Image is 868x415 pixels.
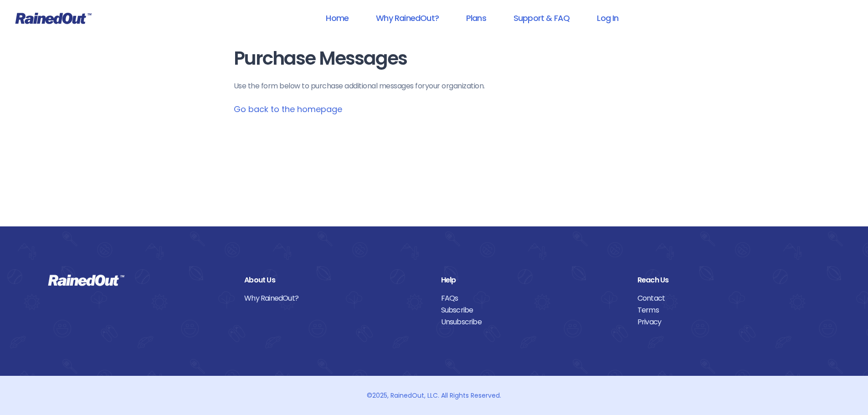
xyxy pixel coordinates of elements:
[234,48,635,69] h1: Purchase Messages
[244,292,427,304] a: Why RainedOut?
[637,304,820,316] a: Terms
[637,292,820,304] a: Contact
[441,304,624,316] a: Subscribe
[441,316,624,328] a: Unsubscribe
[637,316,820,328] a: Privacy
[441,274,624,286] div: Help
[234,81,635,92] p: Use the form below to purchase additional messages for your organization .
[364,8,451,28] a: Why RainedOut?
[244,274,427,286] div: About Us
[441,292,624,304] a: FAQs
[454,8,498,28] a: Plans
[585,8,630,28] a: Log In
[502,8,581,28] a: Support & FAQ
[637,274,820,286] div: Reach Us
[314,8,360,28] a: Home
[234,103,342,115] a: Go back to the homepage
